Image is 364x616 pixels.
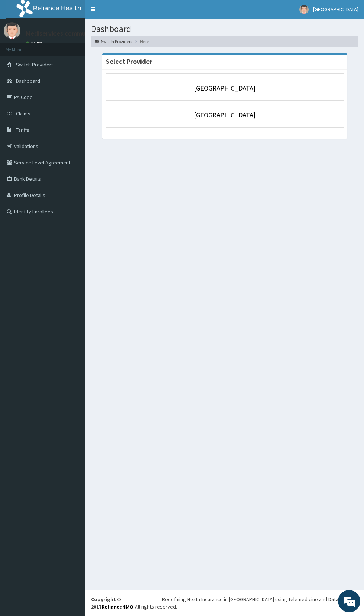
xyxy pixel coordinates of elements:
[299,5,309,14] img: User Image
[16,61,54,68] span: Switch Providers
[101,603,133,610] a: RelianceHMO
[85,590,364,616] footer: All rights reserved.
[95,38,132,45] a: Switch Providers
[194,111,256,119] a: [GEOGRAPHIC_DATA]
[16,78,40,84] span: Dashboard
[91,596,135,610] strong: Copyright © 2017 .
[26,30,123,37] p: Mediservices community Hospital
[133,38,149,45] li: Here
[4,22,20,39] img: User Image
[106,57,152,66] strong: Select Provider
[194,84,256,92] a: [GEOGRAPHIC_DATA]
[26,40,44,46] a: Online
[16,127,29,133] span: Tariffs
[162,596,358,603] div: Redefining Heath Insurance in [GEOGRAPHIC_DATA] using Telemedicine and Data Science!
[16,110,30,117] span: Claims
[313,6,358,13] span: [GEOGRAPHIC_DATA]
[91,24,358,34] h1: Dashboard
